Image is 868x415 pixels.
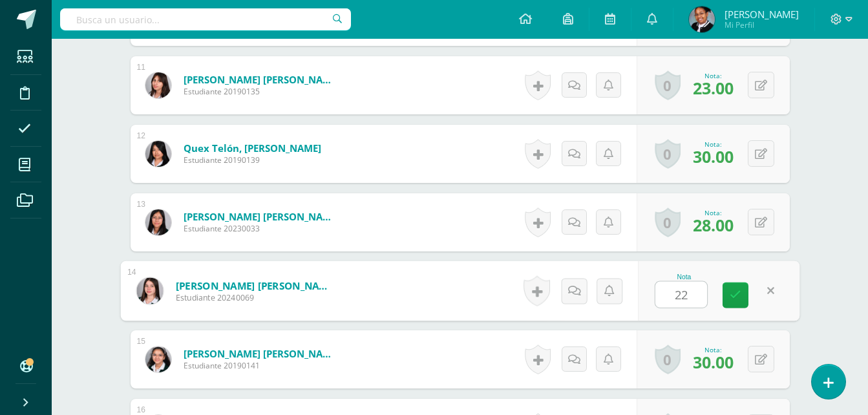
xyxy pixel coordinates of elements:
[693,351,734,373] span: 30.00
[655,282,707,308] input: 0-30.0
[693,77,734,99] span: 23.00
[184,154,321,165] span: Estudiante 20190139
[175,292,335,304] span: Estudiante 20240069
[145,346,171,372] img: 15b450b9318588dba1c7e45c42a2fa59.png
[655,345,681,374] a: 0
[184,347,339,360] a: [PERSON_NAME] [PERSON_NAME]
[184,86,339,97] span: Estudiante 20190135
[184,142,321,154] a: Quex Telón, [PERSON_NAME]
[725,8,799,21] span: [PERSON_NAME]
[184,360,339,371] span: Estudiante 20190141
[693,140,734,149] div: Nota:
[693,214,734,236] span: 28.00
[655,207,681,237] a: 0
[184,210,339,223] a: [PERSON_NAME] [PERSON_NAME]
[136,277,163,304] img: 87e88203d21922bfbd14265595840e6d.png
[693,208,734,217] div: Nota:
[725,19,799,30] span: Mi Perfil
[145,209,171,235] img: d4e7987e43ec7a061a10bf9722193ec6.png
[693,71,734,80] div: Nota:
[184,73,339,86] a: [PERSON_NAME] [PERSON_NAME]
[175,279,335,292] a: [PERSON_NAME] [PERSON_NAME]
[184,223,339,234] span: Estudiante 20230033
[145,72,171,98] img: 4db9d0df26aa42227f2f0f8ba1b03058.png
[655,273,714,281] div: Nota
[655,70,681,100] a: 0
[689,6,715,32] img: 8e7e6a50aef22d6e5633f33a887e7fdf.png
[145,141,171,167] img: c9e955f6c78d1672991a091e69e014a4.png
[60,8,351,30] input: Busca un usuario...
[693,345,734,354] div: Nota:
[693,145,734,167] span: 30.00
[655,139,681,169] a: 0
